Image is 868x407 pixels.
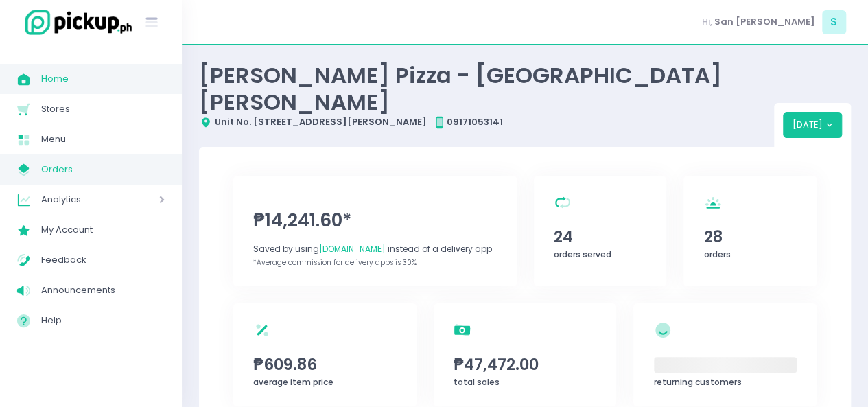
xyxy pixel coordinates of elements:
[199,115,774,129] div: Unit No. [STREET_ADDRESS][PERSON_NAME] 09171053141
[253,376,333,388] span: average item price
[41,130,165,148] span: Menu
[253,243,496,255] div: Saved by using instead of a delivery app
[654,376,742,388] span: returning customers
[633,303,817,406] a: ‌returning customers
[41,100,165,118] span: Stores
[683,176,817,286] a: 28orders
[319,243,386,255] span: [DOMAIN_NAME]
[454,376,500,388] span: total sales
[454,353,596,376] span: ₱47,472.00
[704,225,797,248] span: 28
[41,161,165,178] span: Orders
[253,353,396,376] span: ₱609.86
[41,312,165,329] span: Help
[702,15,712,29] span: Hi,
[41,70,165,88] span: Home
[41,251,165,269] span: Feedback
[199,62,774,115] div: [PERSON_NAME] Pizza - [GEOGRAPHIC_DATA][PERSON_NAME]
[554,248,611,260] span: orders served
[704,248,731,260] span: orders
[41,281,165,299] span: Announcements
[41,221,165,239] span: My Account
[434,303,617,406] a: ₱47,472.00total sales
[822,10,846,34] span: S
[233,303,417,406] a: ₱609.86average item price
[17,8,134,37] img: logo
[554,225,646,248] span: 24
[41,191,120,209] span: Analytics
[714,15,815,29] span: San [PERSON_NAME]
[783,112,843,138] button: [DATE]
[253,207,496,234] span: ₱14,241.60*
[654,357,797,373] span: ‌
[253,257,417,268] span: *Average commission for delivery apps is 30%
[534,176,667,286] a: 24orders served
